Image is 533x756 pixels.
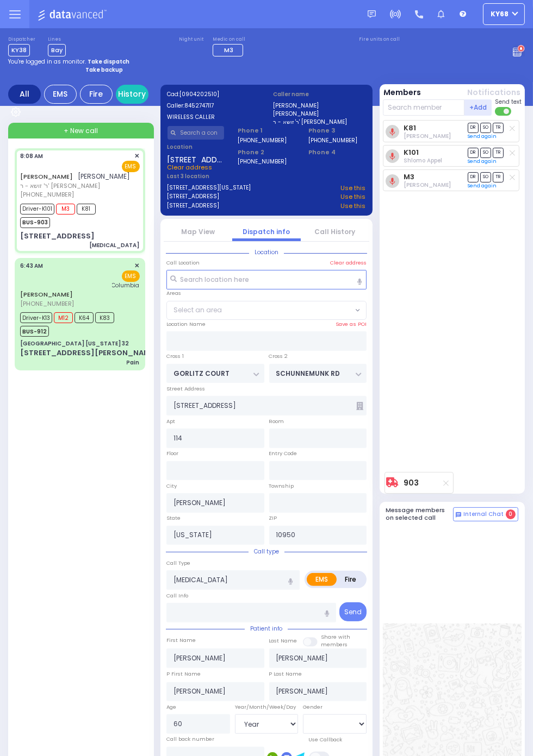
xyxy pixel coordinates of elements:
[166,320,206,328] label: Location Name
[166,514,181,522] label: State
[181,227,215,236] a: Map View
[480,148,491,158] span: SO
[179,36,203,43] label: Night unit
[483,3,525,25] button: ky68
[308,126,365,135] span: Phone 3
[168,163,213,172] span: Clear address
[404,181,451,189] span: Chananya Indig
[166,637,196,644] label: First Name
[116,85,148,104] a: History
[95,312,114,323] span: K83
[238,148,295,157] span: Phone 2
[404,148,419,156] a: K101
[480,172,491,182] span: SO
[341,184,366,193] a: Use this
[357,402,364,410] span: Other building occupants
[269,482,294,490] label: Township
[339,602,367,621] button: Send
[180,90,220,98] span: [0904202510]
[127,358,140,367] div: Pain
[20,326,49,337] span: BUS-912
[468,182,497,189] a: Send again
[168,113,260,121] label: WIRELESS CALLER
[213,36,246,43] label: Medic on call
[491,9,509,19] span: ky68
[269,352,288,360] label: Cross 2
[166,735,214,743] label: Call back number
[166,670,201,678] label: P First Name
[20,339,129,348] div: [GEOGRAPHIC_DATA] [US_STATE] 32
[168,102,260,110] label: Caller:
[493,148,504,158] span: TR
[166,418,175,425] label: Apt
[80,85,113,104] div: Fire
[166,482,177,490] label: City
[269,450,298,457] label: Entry Code
[321,641,348,648] span: members
[269,670,302,678] label: P Last Name
[135,152,140,161] span: ✕
[8,44,30,56] span: KY38
[166,592,188,600] label: Call Info
[20,190,74,199] span: [PHONE_NUMBER]
[321,633,351,640] small: Share with
[168,126,225,140] input: Search a contact
[303,703,323,711] label: Gender
[245,625,288,633] span: Patient info
[269,418,284,425] label: Room
[404,173,415,181] a: M3
[20,299,74,308] span: [PHONE_NUMBER]
[368,10,376,18] img: message.svg
[453,507,518,521] button: Internal Chat 0
[64,126,98,136] span: + New call
[168,184,251,193] a: [STREET_ADDRESS][US_STATE]
[383,99,465,116] input: Search member
[224,46,233,54] span: M3
[404,479,419,487] a: 903
[463,511,504,518] span: Internal Chat
[480,123,491,133] span: SO
[20,231,95,242] div: [STREET_ADDRESS]
[243,227,290,236] a: Dispatch info
[404,156,443,165] span: Shlomo Appel
[315,227,356,236] a: Call History
[386,507,454,521] h5: Message members on selected call
[269,514,277,522] label: ZIP
[404,124,417,132] a: K81
[249,248,284,256] span: Location
[166,259,200,267] label: Call Location
[20,312,52,323] span: Driver-K13
[336,320,367,328] label: Save as POI
[468,123,479,133] span: DR
[456,512,461,518] img: comment-alt.png
[8,36,35,43] label: Dispatcher
[78,172,130,181] span: [PERSON_NAME]
[341,201,366,211] a: Use this
[166,450,178,457] label: Floor
[359,36,400,43] label: Fire units on call
[38,8,110,21] img: Logo
[112,281,140,289] span: Columbia
[135,261,140,270] span: ✕
[166,289,181,297] label: Areas
[274,118,366,126] label: ר' זושא - ר' [PERSON_NAME]
[307,573,337,586] label: EMS
[90,241,140,249] div: [MEDICAL_DATA]
[168,143,225,151] label: Location
[85,66,123,74] strong: Take backup
[20,152,43,160] span: 8:08 AM
[468,133,497,140] a: Send again
[185,102,214,110] span: 8452747117
[48,44,66,56] span: Bay
[468,148,479,158] span: DR
[54,312,73,323] span: M12
[166,352,184,360] label: Cross 1
[168,201,220,211] a: [STREET_ADDRESS]
[384,87,422,98] button: Members
[495,106,512,117] label: Turn off text
[274,102,366,110] label: [PERSON_NAME]
[493,172,504,182] span: TR
[122,161,140,172] span: EMS
[493,123,504,133] span: TR
[274,110,366,118] label: [PERSON_NAME]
